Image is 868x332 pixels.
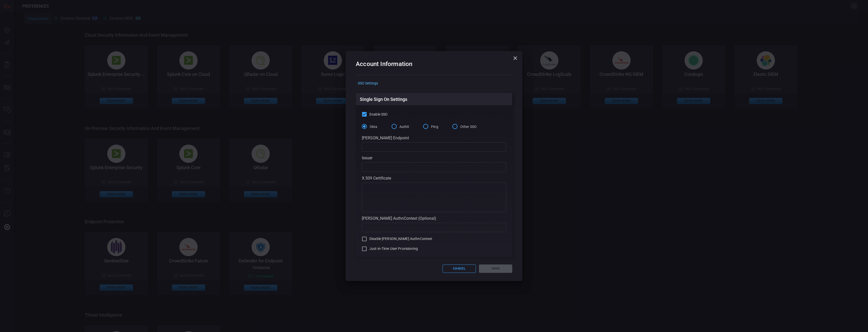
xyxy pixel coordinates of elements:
[460,124,477,129] span: Other SSO
[370,124,377,129] span: Okta
[362,136,506,140] div: [PERSON_NAME] Endpoint
[362,216,506,221] div: [PERSON_NAME] AuthnContext (Optional)
[431,124,438,129] span: Ping
[369,246,418,251] span: Just-in-Time User Provisioning
[356,59,512,75] h2: Account Information
[399,124,409,129] span: Auth0
[369,112,388,117] span: Enable SSO
[362,176,506,181] div: X.509 Certificate
[360,97,407,102] h3: Single Sign On Settings
[369,236,432,241] span: Disable [PERSON_NAME] AuthnContext
[443,264,476,273] button: Cancel
[362,156,506,160] div: Issuer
